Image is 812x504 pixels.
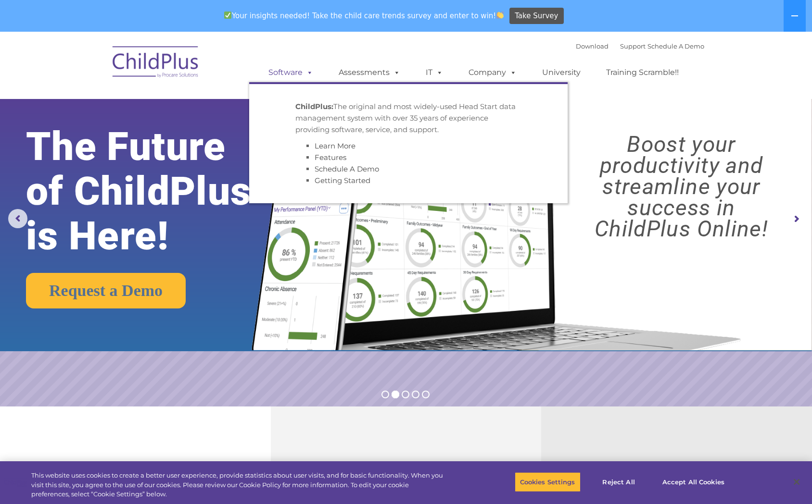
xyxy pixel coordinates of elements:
strong: ChildPlus: [295,102,333,111]
a: Getting Started [315,176,370,185]
img: ✅ [224,12,231,19]
a: Download [576,42,609,50]
rs-layer: Boost your productivity and streamline your success in ChildPlus Online! [561,134,802,239]
font: | [576,42,704,50]
a: Software [259,63,323,82]
rs-layer: The Future of ChildPlus is Here! [26,124,285,258]
a: Assessments [329,63,410,82]
a: Schedule A Demo [315,164,379,173]
a: IT [416,63,453,82]
a: Training Scramble!! [596,63,688,82]
a: Take Survey [509,8,564,25]
span: Take Survey [515,8,558,25]
a: Schedule A Demo [647,42,704,50]
button: Close [786,471,807,492]
span: Your insights needed! Take the child care trends survey and enter to win! [220,6,508,25]
button: Cookies Settings [515,472,581,492]
a: Learn More [315,141,355,150]
button: Reject All [589,472,649,492]
span: Phone number [134,103,175,110]
button: Accept All Cookies [657,472,730,492]
div: This website uses cookies to create a better user experience, provide statistics about user visit... [31,471,446,499]
a: Features [315,153,346,162]
img: ChildPlus by Procare Solutions [108,39,204,87]
a: Request a Demo [26,273,186,308]
img: 👏 [496,12,504,19]
p: The original and most widely-used Head Start data management system with over 35 years of experie... [295,101,521,135]
a: University [533,63,590,82]
a: Support [620,42,646,50]
a: Company [459,63,526,82]
span: Last name [134,63,163,71]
